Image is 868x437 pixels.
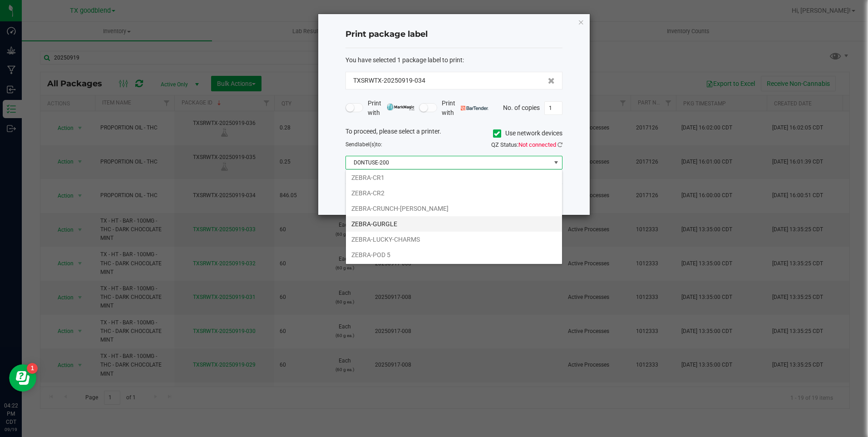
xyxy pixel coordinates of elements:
[346,216,562,232] li: ZEBRA-GURGLE
[503,104,540,111] span: No. of copies
[9,364,36,392] iframe: Resource center
[345,141,382,148] span: Send to:
[461,106,488,110] img: bartender.png
[346,232,562,247] li: ZEBRA-LUCKY-CHARMS
[27,363,38,374] iframe: Resource center unread badge
[345,55,562,65] div: :
[358,141,376,148] span: label(s)
[368,99,414,118] span: Print with
[346,201,562,216] li: ZEBRA-CRUNCH-[PERSON_NAME]
[346,170,562,185] li: ZEBRA-CR1
[387,104,414,110] img: mark_magic_cybra.png
[346,185,562,201] li: ZEBRA-CR2
[346,156,551,169] span: DONTUSE-200
[345,29,562,40] h4: Print package label
[345,56,463,64] span: You have selected 1 package label to print
[518,141,556,148] span: Not connected
[491,141,562,148] span: QZ Status:
[353,76,425,85] span: TXSRWTX-20250919-034
[442,99,488,118] span: Print with
[346,247,562,263] li: ZEBRA-POD 5
[493,129,562,138] label: Use network devices
[339,127,569,140] div: To proceed, please select a printer.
